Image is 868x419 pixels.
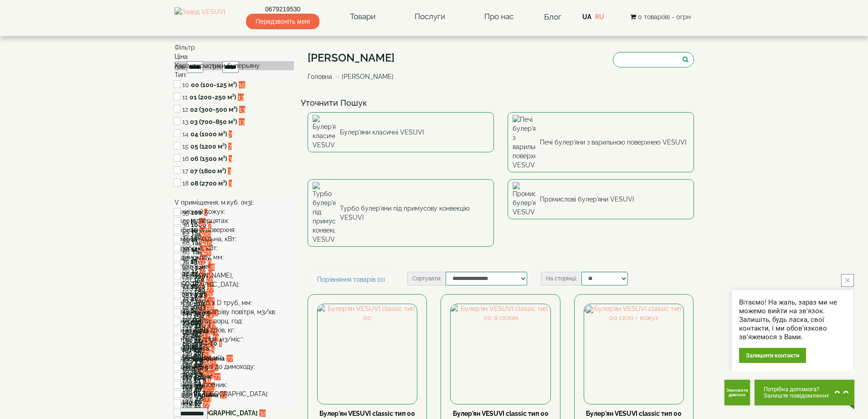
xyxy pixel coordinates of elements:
span: 13 [239,106,245,113]
div: Вітаємо! На жаль, зараз ми не можемо вийти на зв'язок. Залишіть, будь ласка, свої контакти, і ми ... [739,298,846,341]
div: D димоходу, мм: [175,253,294,262]
a: RU [595,13,604,21]
h1: [PERSON_NAME] [308,52,401,64]
a: Про нас [475,6,523,27]
div: Бренд: [175,398,294,408]
a: Порівняння товарів (0) [308,272,395,287]
div: Характеристики булерьяну [175,61,294,70]
div: Вид палива: [175,344,294,353]
span: 14 [182,130,189,138]
a: Товари [341,6,385,27]
img: Булер'ян VESUVI classic тип 00 [318,304,417,403]
div: Залишити контакти [739,348,806,363]
span: 15 [182,143,189,150]
div: Країна виробник: [175,380,294,389]
img: Булер'ян VESUVI classic тип 00 скло + кожух [584,304,683,403]
button: 0 товар(ів) - 0грн [627,12,693,22]
a: Печі булер'яни з варильною поверхнею VESUVI Печі булер'яни з варильною поверхнею VESUVI [508,112,694,172]
div: L [PERSON_NAME], [GEOGRAPHIC_DATA]: [175,271,294,289]
span: 13 [182,118,188,125]
span: 7 [228,143,231,150]
div: ККД, %: [175,371,294,380]
label: 02 (300-500 м³) [190,105,237,114]
span: Залиште повідомлення [764,393,830,399]
span: 13 [238,93,244,101]
span: 11 [182,93,188,101]
img: gift [586,306,595,315]
div: Скло в дверцятах: [175,216,294,225]
img: Булер'яни класичні VESUVI [313,115,335,150]
button: Chat button [755,380,854,405]
a: Булер'ян VESUVI classic тип 00 [319,410,415,417]
a: 0679219530 [246,5,319,14]
a: Промислові булер'яни VESUVI Промислові булер'яни VESUVI [508,179,694,219]
span: 17 [182,167,188,175]
div: P максимальна, кВт: [175,234,294,243]
button: close button [841,274,854,287]
h4: Уточнити Пошук [301,98,701,108]
div: Фільтр [175,43,294,52]
div: Підключення до димоходу: [175,362,294,371]
a: Булер'яни класичні VESUVI Булер'яни класичні VESUVI [308,112,494,152]
label: 08 (2700 м³) [190,179,227,188]
span: 77 [226,355,233,362]
label: Заднє [194,372,212,381]
span: 0 товар(ів) - 0грн [638,13,691,21]
span: 15 [239,81,245,88]
a: UA [582,13,591,21]
label: На сторінці: [541,272,581,285]
div: Ціна [175,52,294,61]
div: Захисний кожух: [175,207,294,216]
span: 1 [209,291,211,298]
div: Вага порції дров, кг: [175,326,294,335]
span: 3 [229,155,232,162]
div: Тип: [175,70,294,79]
span: 12 [182,106,188,113]
span: 77 [203,400,209,408]
img: Булер'ян VESUVI classic тип 00 зі склом [451,304,550,403]
div: V топки, л: [175,289,294,298]
div: V приміщення, м.куб. (м3): [175,198,294,207]
div: Швидкість нагріву повітря, м3/хв: [175,307,294,316]
label: [GEOGRAPHIC_DATA] [194,409,257,418]
div: Час роботи, порц. год: [175,316,294,326]
label: Сортувати: [407,272,446,285]
img: Турбо булер'яни під примусову конвекцію VESUVI [313,182,335,244]
label: 12 [194,399,201,409]
label: 07 (1800 м³) [190,166,226,176]
span: Передзвоніть мені [246,14,319,29]
a: Блог [544,12,561,21]
div: Варильна поверхня: [175,225,294,234]
li: [PERSON_NAME] [334,72,394,81]
span: 18 [182,180,189,187]
span: Замовити дзвінок [724,388,750,397]
span: 32 [259,409,266,417]
a: Послуги [406,6,454,27]
div: Число труб x D труб, мм: [175,298,294,307]
span: Потрібна допомога? [764,386,830,393]
label: 04 (1000 м³) [190,129,227,139]
span: 77 [214,373,221,380]
div: Витрати дров, м3/міс*: [175,335,294,344]
span: 3 [229,180,232,187]
span: 13 [239,118,245,125]
div: P робоча, кВт: [175,243,294,253]
label: 06 (1500 м³) [190,154,227,163]
span: 16 [182,155,189,162]
span: 7 [229,130,232,138]
label: 00 (100-125 м³) [191,80,237,89]
span: 10 [182,81,189,88]
label: 05 (1200 м³) [190,142,226,151]
div: H димоходу, м**: [175,353,294,362]
a: Головна [308,73,332,80]
label: 03 (700-850 м³) [190,117,237,126]
img: Печі булер'яни з варильною поверхнею VESUVI [513,115,535,170]
label: 01 (200-250 м³) [190,93,236,102]
span: 3 [228,167,231,175]
div: D топки, мм: [175,262,294,271]
div: Гарантія, [GEOGRAPHIC_DATA]: [175,389,294,398]
a: Турбо булер'яни під примусову конвекцію VESUVI Турбо булер'яни під примусову конвекцію VESUVI [308,179,494,247]
button: Get Call button [724,380,750,405]
img: Промислові булер'яни VESUVI [513,182,535,217]
img: Завод VESUVI [175,7,225,26]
